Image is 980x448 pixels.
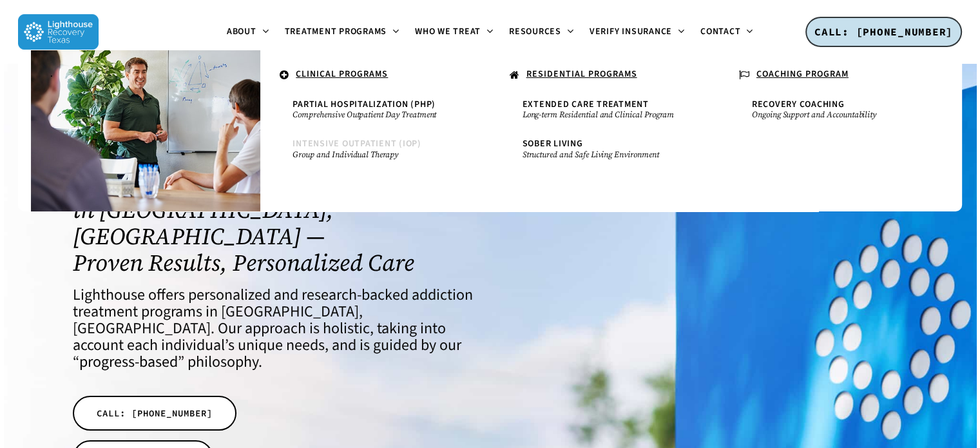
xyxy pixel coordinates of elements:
[693,27,761,37] a: Contact
[756,68,849,81] u: COACHING PROGRAM
[293,137,421,150] span: Intensive Outpatient (IOP)
[50,68,53,81] span: .
[509,25,561,38] span: Resources
[18,14,99,50] img: Lighthouse Recovery Texas
[752,98,845,111] span: Recovery Coaching
[523,150,687,160] small: Structured and Safe Living Environment
[523,137,583,150] span: Sober Living
[73,396,236,431] a: CALL: [PHONE_NUMBER]
[79,351,178,373] a: progress-based
[73,170,473,276] h1: Top-Rated Addiction Treatment Center in [GEOGRAPHIC_DATA], [GEOGRAPHIC_DATA] — Proven Results, Pe...
[700,25,740,38] span: Contact
[286,133,464,166] a: Intensive Outpatient (IOP)Group and Individual Therapy
[296,68,388,81] u: CLINICAL PROGRAMS
[227,25,256,38] span: About
[501,27,582,37] a: Resources
[503,63,707,88] a: RESIDENTIAL PROGRAMS
[523,110,687,120] small: Long-term Residential and Clinical Program
[293,98,436,111] span: Partial Hospitalization (PHP)
[286,93,464,126] a: Partial Hospitalization (PHP)Comprehensive Outpatient Day Treatment
[407,27,501,37] a: Who We Treat
[733,63,936,88] a: COACHING PROGRAM
[516,133,694,166] a: Sober LivingStructured and Safe Living Environment
[805,17,962,48] a: CALL: [PHONE_NUMBER]
[97,407,213,420] span: CALL: [PHONE_NUMBER]
[590,25,672,38] span: Verify Insurance
[582,27,693,37] a: Verify Insurance
[293,150,457,160] small: Group and Individual Therapy
[752,110,917,120] small: Ongoing Support and Accountability
[277,27,408,37] a: Treatment Programs
[285,25,387,38] span: Treatment Programs
[293,110,457,120] small: Comprehensive Outpatient Day Treatment
[745,93,923,126] a: Recovery CoachingOngoing Support and Accountability
[526,68,637,81] u: RESIDENTIAL PROGRAMS
[73,287,473,371] h4: Lighthouse offers personalized and research-backed addiction treatment programs in [GEOGRAPHIC_DA...
[44,63,247,86] a: .
[516,93,694,126] a: Extended Care TreatmentLong-term Residential and Clinical Program
[415,25,481,38] span: Who We Treat
[523,98,649,111] span: Extended Care Treatment
[219,27,277,37] a: About
[814,25,953,38] span: CALL: [PHONE_NUMBER]
[273,63,477,88] a: CLINICAL PROGRAMS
